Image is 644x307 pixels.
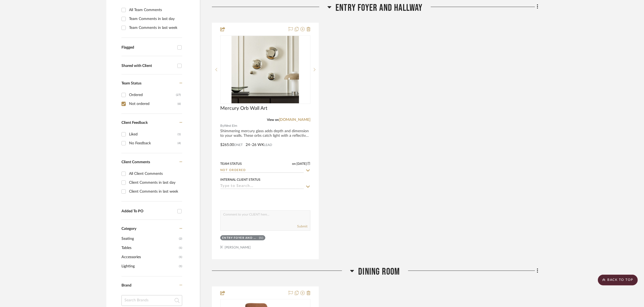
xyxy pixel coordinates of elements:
[178,100,181,108] div: (6)
[129,187,181,196] div: Client Comments in last week
[220,184,304,189] input: Type to Search…
[220,105,267,111] span: Mercury Orb Wall Art
[259,236,264,240] div: (1)
[178,139,181,148] div: (4)
[121,284,131,287] span: Brand
[297,224,307,229] button: Submit
[121,295,182,306] input: Search Brands
[129,23,181,32] div: Team Comments in last week
[179,244,182,252] span: (1)
[178,130,181,139] div: (1)
[221,36,310,104] div: 0
[121,253,178,262] span: Accessories
[129,178,181,187] div: Client Comments in last day
[129,15,181,23] div: Team Comments in last day
[224,123,237,128] span: West Elm
[179,253,182,261] span: (1)
[129,139,178,148] div: No Feedback
[232,36,299,103] img: Mercury Orb Wall Art
[220,168,304,173] input: Type to Search…
[121,262,178,271] span: Lighting
[121,209,175,214] div: Added To PO
[358,266,400,278] span: Dining Room
[292,162,296,165] span: on
[121,81,141,85] span: Team Status
[296,162,307,166] span: [DATE]
[129,169,181,178] div: All Client Comments
[267,118,279,121] span: View on
[179,234,182,243] span: (2)
[121,227,136,231] span: Category
[121,45,175,50] div: Flagged
[335,2,423,14] span: Entry Foyer and Hallway
[598,275,638,285] scroll-to-top-button: BACK TO TOP
[279,118,310,122] a: [DOMAIN_NAME]
[220,177,260,182] div: Internal Client Status
[129,91,176,99] div: Ordered
[121,243,178,253] span: Tables
[129,6,181,14] div: All Team Comments
[121,121,148,125] span: Client Feedback
[222,236,258,240] div: Entry Foyer and Hallway
[121,160,150,164] span: Client Comments
[129,130,178,139] div: Liked
[121,234,178,243] span: Seating
[220,161,242,166] div: Team Status
[220,123,224,128] span: By
[179,262,182,271] span: (1)
[129,100,178,108] div: Not ordered
[121,64,175,68] div: Shared with Client
[176,91,181,99] div: (27)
